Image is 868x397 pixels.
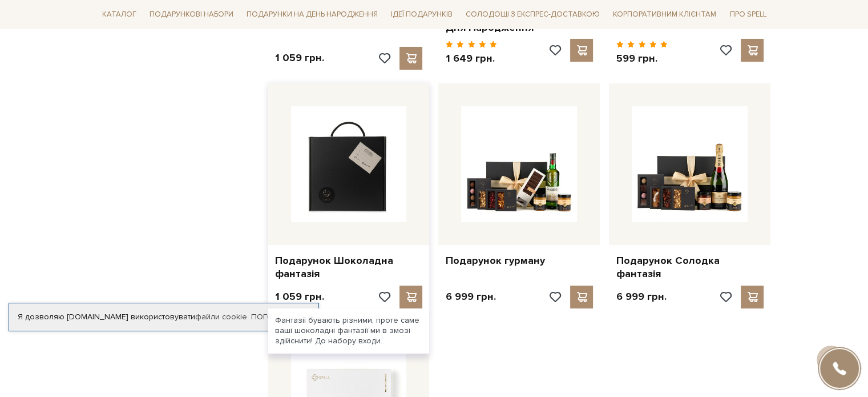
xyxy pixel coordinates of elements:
a: Солодощі з експрес-доставкою [461,5,604,24]
span: Подарункові набори [145,6,238,23]
span: Каталог [98,6,141,23]
a: Корпоративним клієнтам [608,5,721,24]
div: Я дозволяю [DOMAIN_NAME] використовувати [9,312,318,322]
p: 599 грн. [616,52,668,65]
p: 6 999 грн. [616,290,666,303]
span: Ідеї подарунків [386,6,457,23]
a: Подарунок гурману [445,254,593,267]
a: файли cookie [195,312,247,322]
a: Подарунок Солодка фантазія [616,254,764,281]
p: 1 649 грн. [445,52,497,65]
p: 6 999 грн. [445,290,495,303]
a: Погоджуюсь [251,312,309,322]
p: 1 059 грн. [275,290,324,303]
p: 1 059 грн. [275,51,324,65]
div: Фантазії бувають різними, проте саме ваші шоколадні фантазії ми в змозі здійснити! До набору входи.. [268,308,430,354]
span: Про Spell [725,6,770,23]
a: Подарунок Шоколадна фантазія [275,254,423,281]
span: Подарунки на День народження [242,6,382,23]
img: Подарунок Шоколадна фантазія [291,106,407,222]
